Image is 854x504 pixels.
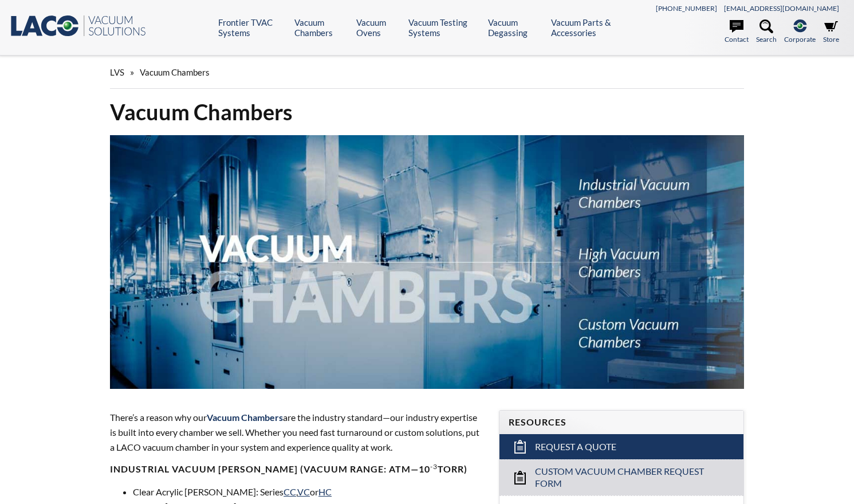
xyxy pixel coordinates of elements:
[551,17,633,38] a: Vacuum Parts & Accessories
[656,4,717,13] a: [PHONE_NUMBER]
[535,441,616,453] span: Request a Quote
[784,34,816,45] span: Corporate
[110,463,485,475] h4: Industrial Vacuum [PERSON_NAME] (vacuum range: atm—10 Torr)
[297,486,310,497] a: VC
[488,17,542,38] a: Vacuum Degassing
[725,19,749,45] a: Contact
[499,434,743,459] a: Request a Quote
[218,17,286,38] a: Frontier TVAC Systems
[110,56,744,89] div: »
[110,410,485,454] p: There’s a reason why our are the industry standard—our industry expertise is built into every cha...
[110,98,744,126] h1: Vacuum Chambers
[284,486,296,497] a: CC
[133,485,485,499] li: Clear Acrylic [PERSON_NAME]: Series , or
[140,67,210,77] span: Vacuum Chambers
[207,412,283,423] span: Vacuum Chambers
[823,19,839,45] a: Store
[294,17,348,38] a: Vacuum Chambers
[318,486,332,497] a: HC
[110,135,744,389] img: Vacuum Chambers
[356,17,399,38] a: Vacuum Ovens
[535,466,709,490] span: Custom Vacuum Chamber Request Form
[430,462,438,471] sup: -3
[408,17,479,38] a: Vacuum Testing Systems
[110,67,124,77] span: LVS
[756,19,777,45] a: Search
[724,4,839,13] a: [EMAIL_ADDRESS][DOMAIN_NAME]
[509,416,734,428] h4: Resources
[499,459,743,495] a: Custom Vacuum Chamber Request Form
